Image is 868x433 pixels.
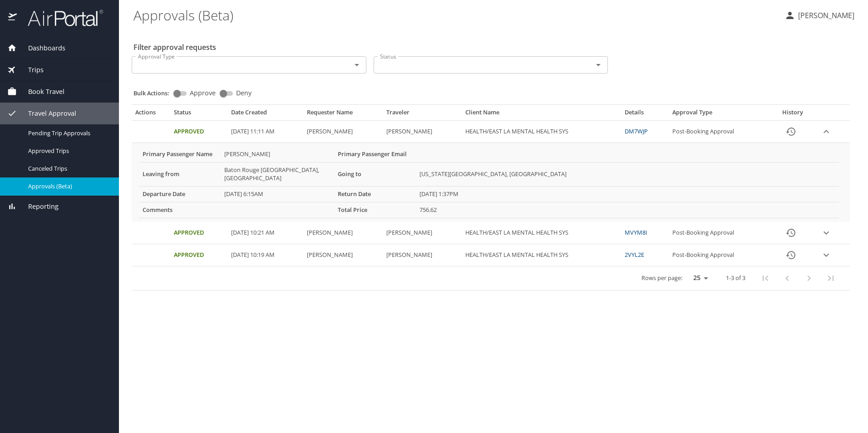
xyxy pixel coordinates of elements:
[236,90,252,96] span: Deny
[28,129,108,138] span: Pending Trip Approvals
[383,244,462,266] td: [PERSON_NAME]
[139,202,221,218] th: Comments
[625,228,647,236] a: MVYM8I
[819,125,833,138] button: expand row
[780,121,802,143] button: History
[17,202,59,212] span: Reporting
[139,186,221,202] th: Departure Date
[170,108,227,120] th: Status
[780,244,802,266] button: History
[416,186,839,202] td: [DATE] 1:37PM
[383,121,462,143] td: [PERSON_NAME]
[17,108,76,118] span: Travel Approval
[726,275,745,281] p: 1-3 of 3
[383,108,462,120] th: Traveler
[303,244,383,266] td: [PERSON_NAME]
[334,186,416,202] th: Return Date
[625,127,648,135] a: DM7WJP
[625,251,644,259] a: 2VYL2E
[139,162,221,186] th: Leaving from
[17,65,44,75] span: Trips
[221,186,334,202] td: [DATE] 6:15AM
[28,147,108,155] span: Approved Trips
[139,147,839,218] table: More info for approvals
[416,162,839,186] td: [US_STATE][GEOGRAPHIC_DATA], [GEOGRAPHIC_DATA]
[462,244,621,266] td: HEALTH/EAST LA MENTAL HEALTH SYS
[819,226,833,240] button: expand row
[17,87,64,97] span: Book Travel
[28,182,108,191] span: Approvals (Beta)
[781,7,858,24] button: [PERSON_NAME]
[462,222,621,244] td: HEALTH/EAST LA MENTAL HEALTH SYS
[686,271,711,285] select: rows per page
[770,108,816,120] th: History
[592,59,605,71] button: Open
[18,9,103,27] img: airportal-logo.png
[133,1,777,29] h1: Approvals (Beta)
[819,248,833,262] button: expand row
[334,147,416,162] th: Primary Passenger Email
[334,202,416,218] th: Total Price
[170,222,227,244] td: Approved
[227,108,304,120] th: Date Created
[462,121,621,143] td: HEALTH/EAST LA MENTAL HEALTH SYS
[190,90,216,96] span: Approve
[669,108,770,120] th: Approval Type
[28,164,108,173] span: Canceled Trips
[303,121,383,143] td: [PERSON_NAME]
[303,108,383,120] th: Requester Name
[221,162,334,186] td: Baton Rouge [GEOGRAPHIC_DATA], [GEOGRAPHIC_DATA]
[795,10,854,21] p: [PERSON_NAME]
[221,147,334,162] td: [PERSON_NAME]
[303,222,383,244] td: [PERSON_NAME]
[780,222,802,244] button: History
[17,43,65,53] span: Dashboards
[8,9,18,27] img: icon-airportal.png
[621,108,669,120] th: Details
[133,40,216,54] h2: Filter approval requests
[383,222,462,244] td: [PERSON_NAME]
[227,222,304,244] td: [DATE] 10:21 AM
[139,147,221,162] th: Primary Passenger Name
[334,162,416,186] th: Going to
[170,244,227,266] td: Approved
[132,108,850,290] table: Approval table
[462,108,621,120] th: Client Name
[132,108,170,120] th: Actions
[133,89,177,97] p: Bulk Actions:
[669,244,770,266] td: Post-Booking Approval
[669,222,770,244] td: Post-Booking Approval
[227,244,304,266] td: [DATE] 10:19 AM
[227,121,304,143] td: [DATE] 11:11 AM
[416,202,839,218] td: 756.62
[641,275,682,281] p: Rows per page:
[350,59,363,71] button: Open
[170,121,227,143] td: Approved
[669,121,770,143] td: Post-Booking Approval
